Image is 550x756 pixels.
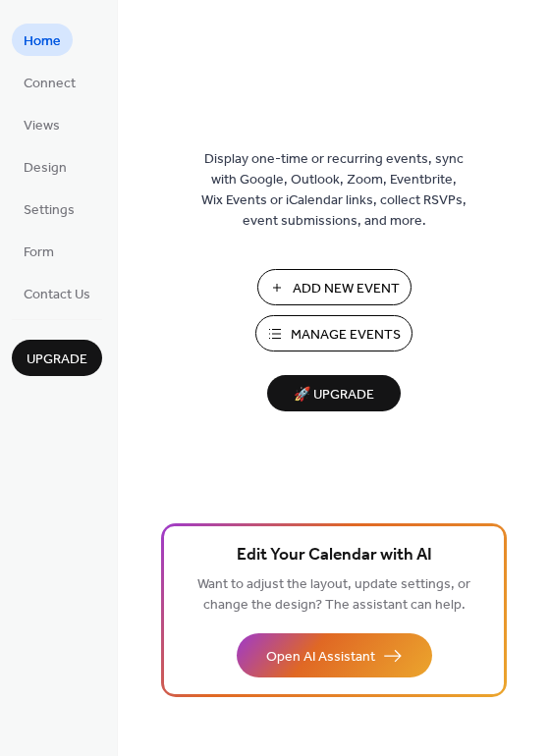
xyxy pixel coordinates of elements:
[24,243,54,263] span: Form
[24,200,75,221] span: Settings
[12,24,73,56] a: Home
[24,285,90,305] span: Contact Us
[24,74,76,94] span: Connect
[257,269,412,305] button: Add New Event
[12,235,66,267] a: Form
[291,325,401,346] span: Manage Events
[12,150,79,183] a: Design
[279,382,389,408] span: 🚀 Upgrade
[237,542,432,569] span: Edit Your Calendar with AI
[293,279,400,299] span: Add New Event
[24,116,60,136] span: Views
[24,158,67,179] span: Design
[24,31,61,52] span: Home
[267,375,401,411] button: 🚀 Upgrade
[266,647,375,668] span: Open AI Assistant
[12,66,87,98] a: Connect
[255,315,412,351] button: Manage Events
[201,149,467,232] span: Display one-time or recurring events, sync with Google, Outlook, Zoom, Eventbrite, Wix Events or ...
[12,277,102,309] a: Contact Us
[197,571,470,619] span: Want to adjust the layout, update settings, or change the design? The assistant can help.
[27,350,87,370] span: Upgrade
[12,192,86,225] a: Settings
[12,340,102,376] button: Upgrade
[12,108,72,140] a: Views
[237,633,432,677] button: Open AI Assistant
